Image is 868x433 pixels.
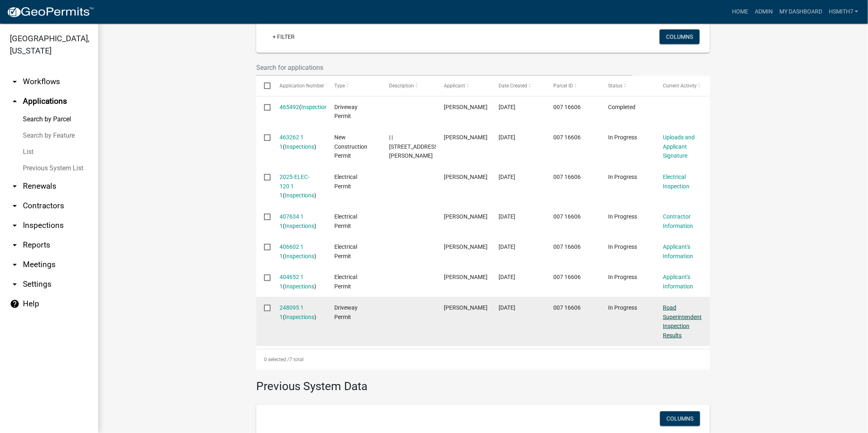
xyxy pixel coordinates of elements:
a: Inspections [285,223,315,229]
datatable-header-cell: Parcel ID [546,76,600,96]
a: Contractor Information [663,213,693,229]
i: arrow_drop_up [10,96,20,106]
i: arrow_drop_down [10,240,20,250]
a: Inspections [285,143,315,150]
a: + Filter [266,29,301,44]
div: ( ) [280,172,319,200]
a: 465492 [280,104,300,110]
span: In Progress [608,304,637,311]
span: Electrical Permit [335,213,358,229]
div: 7 total [256,349,710,370]
span: Ethan Stumpf [444,274,488,280]
i: arrow_drop_down [10,77,20,87]
datatable-header-cell: Current Activity [655,76,710,96]
span: Ethan Stumpf [444,213,488,220]
div: ( ) [280,272,319,291]
span: In Progress [608,174,637,180]
span: In Progress [608,274,637,280]
span: Alvin David Emfinger Sr [444,134,488,141]
span: Date Created [499,83,527,89]
i: arrow_drop_down [10,181,20,191]
span: 007 16606 [553,304,581,311]
span: 04/13/2025 [499,274,515,280]
span: Driveway Permit [335,104,358,120]
span: 08/13/2025 [499,134,515,141]
span: New Construction Permit [335,134,368,159]
a: 2025-ELEC-120 1 1 [280,174,310,199]
h3: Previous System Data [256,370,710,395]
span: In Progress [608,213,637,220]
a: Inspections [302,104,331,110]
a: Electrical Inspection [663,174,689,190]
span: Ethan Stumpf [444,174,488,180]
span: Electrical Permit [335,243,358,259]
a: Road Superintendent Inspection Results [663,304,702,339]
datatable-header-cell: Select [256,76,272,96]
div: ( ) [280,303,319,322]
span: Alvin David Emfinger Sr [444,104,488,110]
span: Application Number [280,83,324,89]
span: Applicant [444,83,465,89]
span: 04/28/2025 [499,174,515,180]
a: Applicant's Information [663,274,693,290]
a: Applicant's Information [663,243,693,259]
span: 04/16/2025 [499,243,515,250]
i: arrow_drop_down [10,260,20,270]
span: 04/19/2024 [499,304,515,311]
a: Admin [752,4,776,20]
span: | | 260 Powell Church Road [389,134,439,159]
span: Driveway Permit [335,304,358,320]
span: In Progress [608,243,637,250]
span: 007 16606 [553,243,581,250]
datatable-header-cell: Application Number [272,76,327,96]
span: Completed [608,104,635,110]
datatable-header-cell: Date Created [491,76,546,96]
span: Electrical Permit [335,174,358,190]
i: arrow_drop_down [10,201,20,211]
i: arrow_drop_down [10,279,20,289]
datatable-header-cell: Description [381,76,436,96]
span: 08/18/2025 [499,104,515,110]
span: Current Activity [663,83,697,89]
div: ( ) [280,133,319,152]
a: hsmith7 [825,4,861,20]
span: Description [389,83,414,89]
input: Search for applications [256,59,632,76]
span: Ismael Amin [444,304,488,311]
span: Parcel ID [553,83,573,89]
button: Columns [660,411,700,426]
a: 463262 1 1 [280,134,304,150]
span: Type [335,83,345,89]
span: Status [608,83,622,89]
i: help [10,299,20,309]
span: Electrical Permit [335,274,358,290]
span: Ethan Stumpf [444,243,488,250]
span: In Progress [608,134,637,141]
span: 007 16606 [553,274,581,280]
i: arrow_drop_down [10,221,20,230]
a: Inspections [285,192,315,199]
a: Inspections [285,283,315,290]
a: 404652 1 1 [280,274,304,290]
div: ( ) [280,212,319,231]
span: 007 16606 [553,134,581,141]
a: 248095 1 1 [280,304,304,320]
span: 007 16606 [553,104,581,110]
datatable-header-cell: Applicant [436,76,491,96]
button: Columns [660,29,700,44]
span: 0 selected / [264,357,289,362]
datatable-header-cell: Status [600,76,655,96]
a: My Dashboard [776,4,825,20]
span: 007 16606 [553,213,581,220]
a: 406602 1 1 [280,243,304,259]
span: 007 16606 [553,174,581,180]
datatable-header-cell: Type [327,76,381,96]
span: 04/18/2025 [499,213,515,220]
a: Uploads and Applicant Signature [663,134,695,159]
a: Home [729,4,752,20]
a: 407634 1 1 [280,213,304,229]
a: Inspections [285,314,315,320]
div: ( ) [280,242,319,261]
a: Inspections [285,253,315,259]
div: ( ) [280,103,319,112]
